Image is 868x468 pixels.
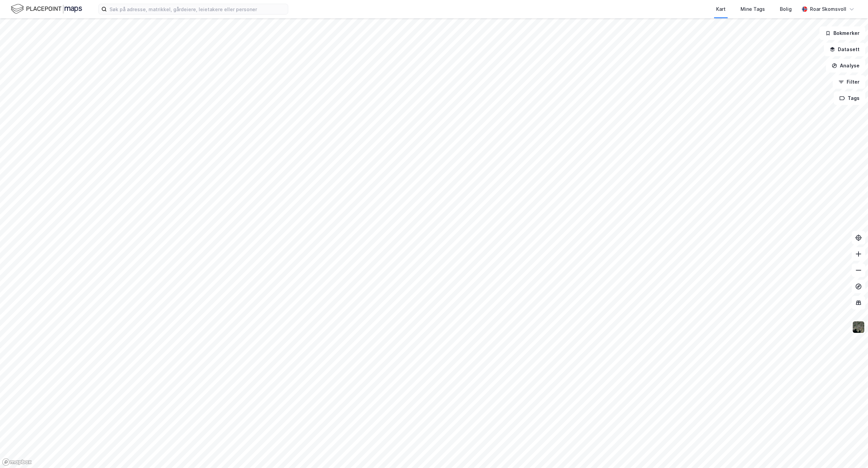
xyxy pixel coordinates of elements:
div: Bolig [780,5,792,13]
input: Søk på adresse, matrikkel, gårdeiere, leietakere eller personer [107,4,288,14]
div: Kart [716,5,726,13]
div: Mine Tags [741,5,765,13]
img: logo.f888ab2527a4732fd821a326f86c7f29.svg [11,3,82,15]
div: Roar Skomsvoll [810,5,846,13]
iframe: Chat Widget [834,435,868,468]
